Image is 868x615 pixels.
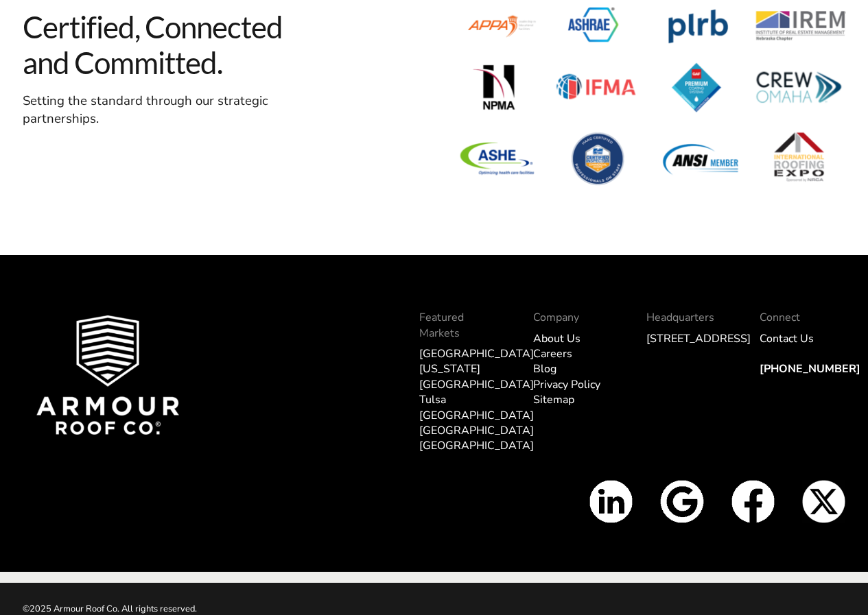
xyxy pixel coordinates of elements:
a: [GEOGRAPHIC_DATA] [419,438,534,453]
a: Blog [533,361,556,376]
a: About Us [533,331,580,346]
img: X Icon White v2 [802,480,845,523]
span: Setting the standard through our strategic partnerships. [23,92,268,128]
a: [GEOGRAPHIC_DATA] [419,346,534,361]
img: Facbook icon white [731,480,775,523]
p: Headquarters [646,310,732,325]
a: [US_STATE][GEOGRAPHIC_DATA] [419,361,534,391]
a: Privacy Policy [533,377,600,392]
a: [GEOGRAPHIC_DATA] [419,423,534,438]
span: [PHONE_NUMBER] [760,361,860,376]
p: Connect [760,310,845,325]
a: [STREET_ADDRESS] [646,331,751,346]
a: Sitemap [533,392,574,407]
a: Tulsa [419,392,446,407]
span: Certified, Connected and Committed. [23,9,297,82]
a: [GEOGRAPHIC_DATA] [419,408,534,423]
p: Company [533,310,619,325]
a: Careers [533,346,572,361]
img: Linkedin Icon White [589,480,633,523]
img: Google Icon White [660,480,703,523]
a: Contact Us [760,331,814,346]
p: Featured Markets [419,310,505,341]
a: [PHONE_NUMBER] [760,346,860,377]
img: Armour Roof Co Footer Logo 2025 [36,315,180,435]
